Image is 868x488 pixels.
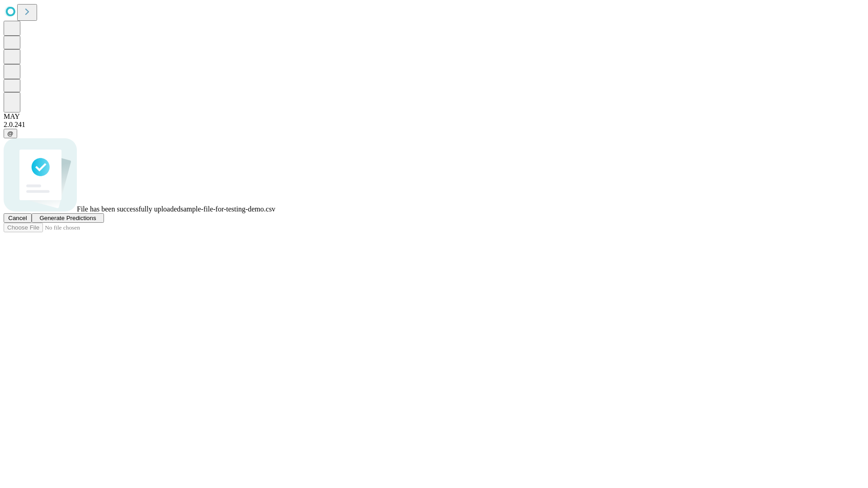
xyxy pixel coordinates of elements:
span: sample-file-for-testing-demo.csv [180,205,275,213]
span: Generate Predictions [39,215,96,221]
span: @ [7,130,14,137]
span: File has been successfully uploaded [77,205,180,213]
button: Cancel [4,213,32,223]
button: Generate Predictions [32,213,104,223]
div: 2.0.241 [4,121,864,129]
span: Cancel [8,215,27,221]
button: @ [4,129,17,138]
div: MAY [4,113,864,121]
